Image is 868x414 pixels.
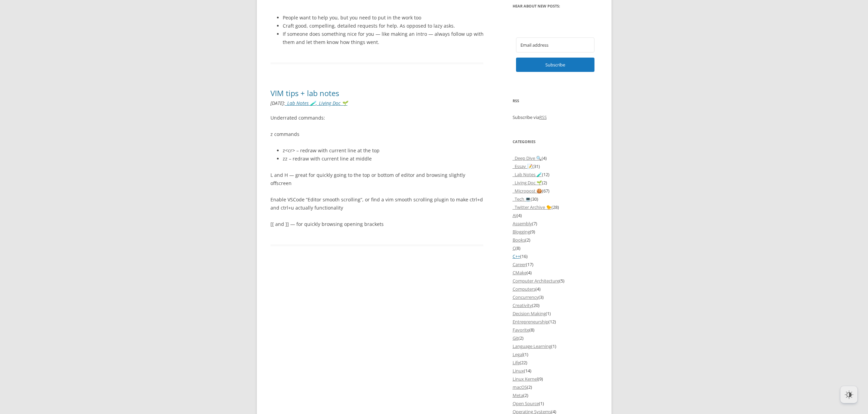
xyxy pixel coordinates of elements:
a: Entrepreneurship [513,319,548,325]
li: (4) [513,269,598,277]
i: : , [270,100,348,106]
li: (2) [513,383,598,391]
h3: RSS [513,97,598,105]
a: RSS [539,114,547,120]
li: (31) [513,162,598,170]
a: Language Learning [513,343,551,349]
a: _Lab Notes 🧪 [285,100,316,106]
a: _Tech 💻 [513,196,531,202]
li: (17) [513,260,598,269]
li: (9) [513,375,598,383]
li: (5) [513,277,598,285]
a: Career [513,261,526,267]
li: (30) [513,195,598,203]
li: (16) [513,252,598,260]
a: Life [513,359,520,366]
a: Assembly [513,220,532,227]
li: (1) [513,342,598,350]
a: Linux [513,368,524,374]
a: Computers [513,286,535,292]
a: Decision Making [513,310,546,317]
a: Meta [513,392,523,398]
li: (2) [513,334,598,342]
a: Computer Architecture [513,278,559,284]
input: Email address [516,37,594,52]
a: Legal [513,351,523,357]
li: (20) [513,301,598,309]
li: (7) [513,219,598,228]
h3: Hear about new posts: [513,2,598,10]
li: (2) [513,236,598,244]
p: L and H — great for quickly going to the top or bottom of editor and browsing slightly offscreen [270,171,484,187]
a: _Micropost 🍪 [513,188,542,194]
a: Books [513,237,525,243]
li: (1) [513,399,598,408]
a: Concurrency [513,294,539,300]
li: zz – redraw with current line at middle [283,155,484,163]
li: (12) [513,318,598,326]
a: macOS [513,384,527,390]
a: Favorite [513,327,529,333]
li: (1) [513,350,598,358]
p: Subscribe via [513,113,598,121]
a: C++ [513,253,520,259]
a: VIM tips + lab notes [270,88,339,98]
a: Blogging [513,229,530,235]
h3: Categories [513,138,598,146]
time: [DATE] [270,100,284,106]
li: (9) [513,228,598,236]
li: Craft good, compelling, detailed requests for help. As opposed to lazy asks. [283,22,484,30]
li: If someone does something nice for you — like making an intro — always follow up with them and le... [283,30,484,46]
li: (4) [513,285,598,293]
a: _Living Doc 🌱 [513,180,542,186]
a: Git [513,335,518,341]
a: AI [513,212,517,218]
a: Creativity [513,302,532,308]
a: _Deep Dive 🔍 [513,155,542,161]
li: (67) [513,187,598,195]
li: (14) [513,367,598,375]
p: [[ and ]] — for quickly browsing opening brackets [270,220,484,228]
a: _Lab Notes 🧪 [513,171,542,178]
li: (22) [513,358,598,367]
a: Linux Kernel [513,376,538,382]
li: (2) [513,391,598,399]
a: Open Source [513,400,539,407]
li: (3) [513,293,598,301]
li: (2) [513,179,598,187]
li: (1) [513,309,598,318]
a: _Twitter Archive 🐤 [513,204,551,210]
p: Underrated commands: [270,114,484,122]
p: z commands [270,130,484,138]
a: C [513,245,515,251]
li: (8) [513,244,598,252]
a: _Essay 📝 [513,163,532,169]
li: (4) [513,211,598,219]
button: Subscribe [516,58,594,72]
a: _Living Doc 🌱 [317,100,348,106]
li: (4) [513,154,598,162]
p: Enable VSCode “Editor smooth scrolling”, or find a vim smooth scrolling plugin to make ctrl+d and... [270,196,484,212]
li: z<cr> – redraw with current line at the top [283,147,484,155]
li: People want to help you, but you need to put in the work too [283,14,484,22]
li: (28) [513,203,598,211]
a: CMake [513,270,527,276]
li: (12) [513,170,598,179]
li: (8) [513,326,598,334]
